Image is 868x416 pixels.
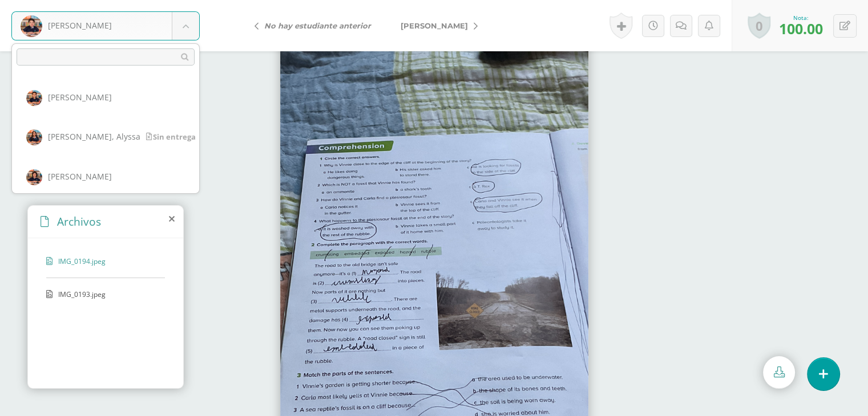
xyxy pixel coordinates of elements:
img: ebf081ef958166d88c7f9dcf545cb201.png [26,129,42,145]
span: Sin entrega [146,132,196,142]
img: 3c8fe373fb2d6f91f2806a8514a0fcdd.png [26,169,42,185]
img: 726ce5999e6f751b4495f4997a61ded1.png [26,90,42,106]
span: [PERSON_NAME], Alyssa [48,131,140,142]
span: [PERSON_NAME] [48,92,112,103]
span: [PERSON_NAME] [48,171,112,182]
